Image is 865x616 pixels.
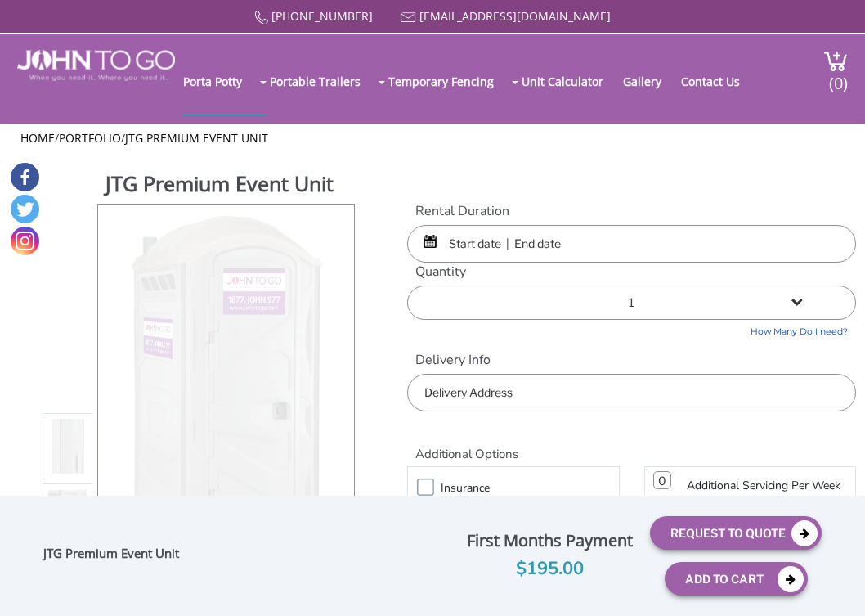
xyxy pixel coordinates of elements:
[823,50,848,72] img: cart a
[125,130,268,146] a: JTG Premium Event Unit
[105,169,356,202] h1: JTG Premium Event Unit
[623,48,678,114] a: Gallery
[11,195,39,223] a: Twitter
[401,12,416,23] img: Mail
[388,48,510,114] a: Temporary Fencing
[407,202,857,221] label: Rental Duration
[650,516,822,550] button: Request To Quote
[829,59,849,94] span: (0)
[407,225,857,263] input: Start date | End date
[407,263,857,281] label: Quantity
[407,351,857,370] label: Delivery Info
[687,480,840,492] h3: Additional Servicing Per Week
[43,546,213,567] div: JTG Premium Event Unit
[11,163,39,191] a: Facebook
[254,11,268,25] img: Call
[463,527,638,555] div: First Months Payment
[681,48,756,114] a: Contact Us
[17,50,175,81] img: JOHN to go
[522,48,620,114] a: Unit Calculator
[11,227,39,255] a: Instagram
[441,478,627,498] h3: Insurance
[270,48,377,114] a: Portable Trailers
[665,562,808,596] button: Add To Cart
[20,130,55,146] a: Home
[183,48,258,114] a: Porta Potty
[271,8,373,24] a: [PHONE_NUMBER]
[463,555,638,583] div: $195.00
[407,428,857,463] h2: Additional Options
[407,374,857,411] input: Delivery Address
[118,205,336,590] img: Product
[407,320,857,339] a: How Many Do I need?
[59,130,121,146] a: Portfolio
[419,8,611,24] a: [EMAIL_ADDRESS][DOMAIN_NAME]
[653,471,671,489] input: 0
[20,130,844,146] ul: / /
